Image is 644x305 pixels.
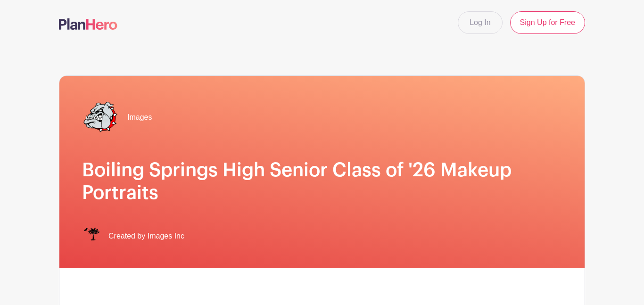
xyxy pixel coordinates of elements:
img: IMAGES%20logo%20transparenT%20PNG%20s.png [82,227,101,246]
a: Sign Up for Free [510,11,585,34]
img: bshs%20transp..png [82,99,120,136]
span: Created by Images Inc [108,231,184,242]
h1: Boiling Springs High Senior Class of '26 Makeup Portraits [82,159,562,204]
span: Images [127,112,152,123]
img: logo-507f7623f17ff9eddc593b1ce0a138ce2505c220e1c5a4e2b4648c50719b7d32.svg [59,18,117,30]
a: Log In [458,11,502,34]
